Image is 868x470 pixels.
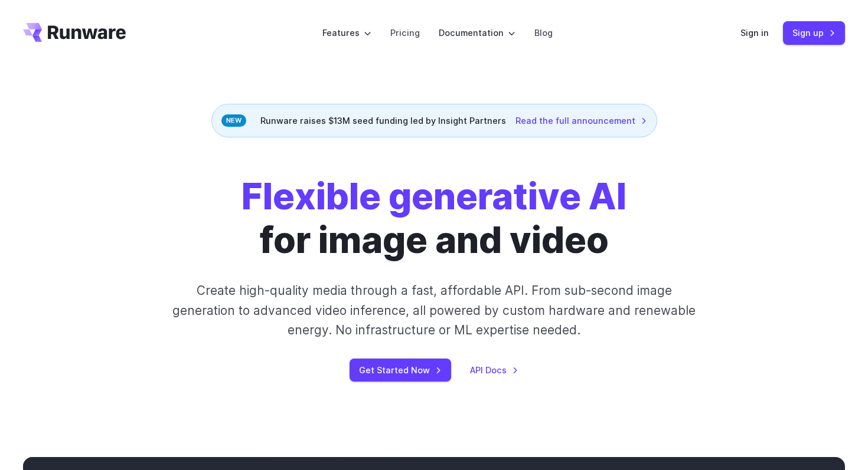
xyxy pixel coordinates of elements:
[211,104,657,137] div: Runware raises $13M seed funding led by Insight Partners
[534,26,553,40] a: Blog
[390,26,420,40] a: Pricing
[783,21,845,44] a: Sign up
[171,281,697,340] p: Create high-quality media through a fast, affordable API. From sub-second image generation to adv...
[242,175,626,262] h1: for image and video
[439,26,515,40] label: Documentation
[470,363,518,377] a: API Docs
[515,114,647,127] a: Read the full announcement
[23,23,126,42] a: Go to /
[740,26,769,40] a: Sign in
[350,359,451,382] a: Get Started Now
[242,175,626,218] strong: Flexible generative AI
[322,26,371,40] label: Features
